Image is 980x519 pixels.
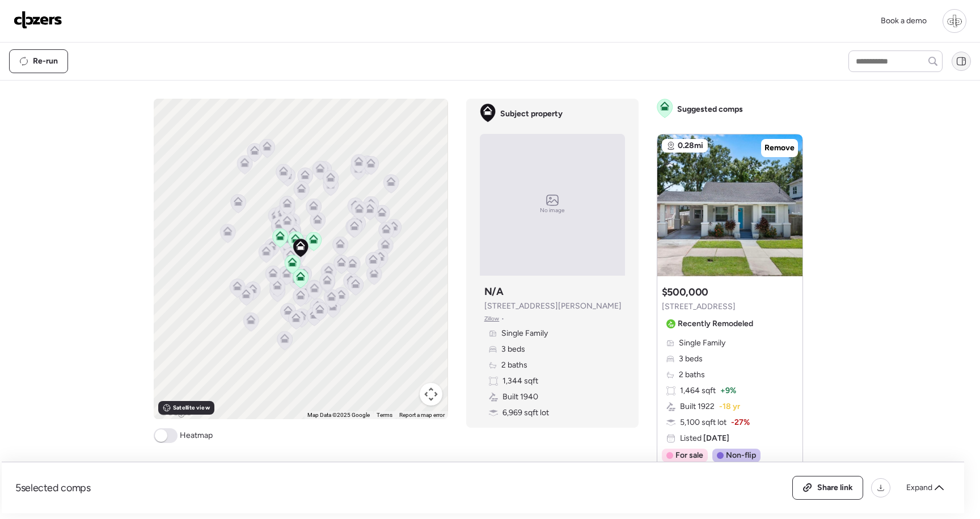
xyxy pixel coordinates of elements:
span: Single Family [501,328,548,339]
span: 1,464 sqft [680,385,716,396]
span: Expand [906,482,932,493]
span: Heatmap [180,430,213,441]
span: [STREET_ADDRESS][PERSON_NAME] [484,301,622,312]
span: Map Data ©2025 Google [307,412,370,418]
span: 1,344 sqft [502,375,538,387]
span: Single Family [679,337,725,349]
span: Built 1940 [502,391,538,403]
span: [STREET_ADDRESS] [662,301,736,313]
h3: $500,000 [662,285,708,299]
span: Book a demo [881,16,927,26]
a: Terms (opens in new tab) [377,412,392,418]
a: Report a map error [399,412,445,418]
span: 5 selected comps [15,481,91,495]
span: Share link [817,482,853,493]
img: Logo [14,11,62,29]
span: -27% [731,417,750,428]
span: Listed [680,433,729,444]
span: Non-flip [726,450,756,461]
span: 3 beds [679,353,703,365]
span: -18 yr [719,401,740,412]
span: 6,969 sqft lot [502,407,549,419]
span: 2 baths [501,360,527,371]
span: Subject property [500,108,563,120]
span: 3 beds [501,344,525,355]
span: [DATE] [702,433,729,443]
span: 0.28mi [678,140,703,151]
span: 5,100 sqft lot [680,417,726,428]
span: Remove [764,142,795,154]
span: 2 baths [679,369,705,381]
h3: N/A [484,285,504,298]
span: Satellite view [173,403,209,412]
img: Google [157,404,194,419]
span: No image [540,206,565,215]
button: Map camera controls [420,383,442,406]
span: • [501,314,504,323]
span: Recently Remodeled [678,318,753,330]
span: Built 1922 [680,401,715,412]
a: Open this area in Google Maps (opens a new window) [157,404,194,419]
span: Suggested comps [677,104,743,115]
span: For sale [675,450,703,461]
span: Zillow [484,314,500,323]
span: + 9% [720,385,736,396]
span: Re-run [33,56,58,67]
